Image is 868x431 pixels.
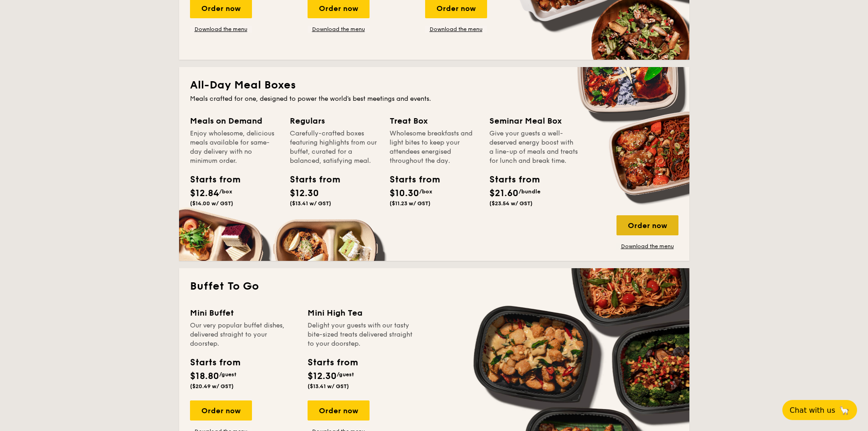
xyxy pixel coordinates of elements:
span: /guest [337,371,354,378]
div: Our very popular buffet dishes, delivered straight to your doorstep. [190,321,297,348]
div: Starts from [390,173,431,187]
a: Download the menu [616,243,678,250]
div: Starts from [290,173,331,187]
div: Order now [308,400,370,421]
span: $10.30 [390,188,419,199]
span: ($23.54 w/ GST) [489,200,533,207]
span: ($14.00 w/ GST) [190,200,233,207]
div: Regulars [290,114,379,127]
button: Chat with us🦙 [782,400,857,420]
div: Starts from [308,356,357,369]
h2: All-Day Meal Boxes [190,78,678,93]
div: Mini High Tea [308,306,414,319]
div: Seminar Meal Box [489,114,578,127]
span: ($13.41 w/ GST) [308,383,349,389]
div: Mini Buffet [190,306,297,319]
span: /box [419,188,432,195]
div: Starts from [190,173,231,187]
div: Treat Box [390,114,478,127]
span: ($13.41 w/ GST) [290,200,331,207]
div: Order now [190,400,252,421]
span: /bundle [519,188,540,195]
span: $12.84 [190,188,219,199]
span: $18.80 [190,371,219,382]
span: $12.30 [308,371,337,382]
span: $12.30 [290,188,319,199]
div: Meals crafted for one, designed to power the world's best meetings and events. [190,94,678,104]
div: Carefully-crafted boxes featuring highlights from our buffet, curated for a balanced, satisfying ... [290,129,379,166]
span: /guest [219,371,236,378]
div: Meals on Demand [190,114,279,127]
div: Wholesome breakfasts and light bites to keep your attendees energised throughout the day. [390,129,478,166]
div: Starts from [489,173,530,187]
a: Download the menu [190,26,252,33]
span: ($20.49 w/ GST) [190,383,234,389]
span: 🦙 [839,405,850,415]
div: Delight your guests with our tasty bite-sized treats delivered straight to your doorstep. [308,321,414,348]
span: Chat with us [790,406,835,415]
span: ($11.23 w/ GST) [390,200,431,207]
span: $21.60 [489,188,519,199]
h2: Buffet To Go [190,279,678,294]
div: Give your guests a well-deserved energy boost with a line-up of meals and treats for lunch and br... [489,129,578,166]
div: Order now [616,215,678,235]
a: Download the menu [425,26,487,33]
div: Starts from [190,356,240,369]
span: /box [219,188,232,195]
div: Enjoy wholesome, delicious meals available for same-day delivery with no minimum order. [190,129,279,166]
a: Download the menu [308,26,370,33]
